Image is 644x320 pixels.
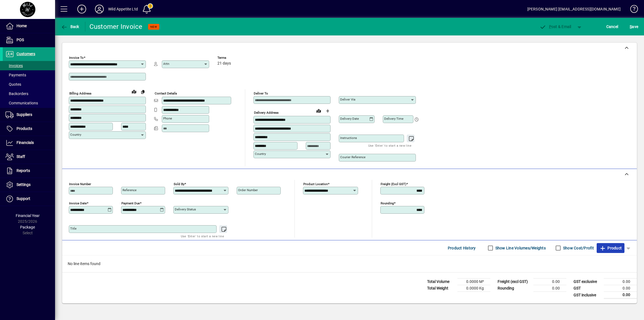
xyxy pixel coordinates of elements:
span: Backorders [6,91,28,96]
mat-label: Payment due [121,201,140,205]
mat-label: Phone [163,116,172,120]
button: Back [59,22,81,32]
a: Home [3,19,55,33]
button: Cancel [605,22,620,32]
span: P [549,24,552,29]
td: Total Weight [424,285,457,292]
mat-label: Instructions [340,136,357,140]
button: Save [628,22,640,32]
span: Communications [6,101,38,105]
mat-label: Country [70,133,81,137]
a: View on map [130,87,138,96]
mat-label: Freight (excl GST) [381,182,406,186]
a: Support [3,192,55,206]
td: 0.00 [604,279,637,285]
td: 0.00 [533,279,566,285]
a: Payments [3,70,55,80]
span: Reports [17,168,30,173]
span: Suppliers [17,112,32,117]
mat-label: Reference [122,188,137,192]
a: Communications [3,98,55,108]
span: Financials [17,140,34,145]
span: Product History [448,244,476,252]
button: Choose address [323,107,332,115]
span: Quotes [6,82,21,87]
span: Back [61,24,79,29]
div: Wild Appetite Ltd [108,5,138,13]
td: GST exclusive [571,279,604,285]
div: No line items found [62,255,637,272]
td: Rounding [495,285,533,292]
button: Post & Email [537,22,574,32]
a: Backorders [3,89,55,98]
span: ave [630,22,638,31]
a: View on map [314,106,323,115]
mat-label: Deliver via [340,98,355,101]
mat-label: Title [70,227,77,230]
mat-label: Invoice To [69,56,84,60]
span: Financial Year [16,213,40,218]
td: GST [571,285,604,292]
span: Product [599,244,622,252]
span: Products [17,126,32,131]
span: Staff [17,154,25,159]
label: Show Line Volumes/Weights [494,245,546,251]
a: Suppliers [3,108,55,122]
mat-label: Invoice number [69,182,91,186]
td: 0.00 [533,285,566,292]
mat-label: Rounding [381,201,394,205]
td: GST inclusive [571,292,604,299]
span: Payments [6,73,26,77]
a: Financials [3,136,55,150]
a: Products [3,122,55,136]
span: Support [17,196,30,201]
span: 21 days [217,61,231,66]
mat-label: Delivery status [175,207,196,211]
mat-label: Attn [163,62,169,66]
mat-label: Deliver To [254,91,268,95]
a: Knowledge Base [626,1,637,19]
a: Reports [3,164,55,178]
a: Staff [3,150,55,164]
button: Product [597,243,624,253]
span: Terms [217,56,250,60]
label: Show Cost/Profit [562,245,594,251]
span: Package [20,225,35,229]
mat-label: Order number [238,188,258,192]
app-page-header-button: Back [55,22,85,32]
a: Quotes [3,80,55,89]
mat-hint: Use 'Enter' to start a new line [181,233,224,239]
span: Invoices [6,63,23,68]
div: [PERSON_NAME] [EMAIL_ADDRESS][DOMAIN_NAME] [527,5,621,13]
td: 0.0000 Kg [457,285,490,292]
td: 0.00 [604,285,637,292]
div: Customer Invoice [89,22,143,31]
td: 0.0000 M³ [457,279,490,285]
button: Copy to Delivery address [138,87,147,96]
span: POS [17,38,24,42]
mat-label: Sold by [174,182,184,186]
mat-label: Delivery time [384,117,403,121]
button: Product History [446,243,478,253]
a: Invoices [3,61,55,70]
mat-label: Product location [303,182,328,186]
button: Add [73,4,91,14]
mat-label: Delivery date [340,117,359,121]
button: Profile [91,4,108,14]
span: Settings [17,182,31,187]
td: Freight (excl GST) [495,279,533,285]
span: Home [17,24,27,28]
td: 0.00 [604,292,637,299]
span: NEW [150,25,157,29]
mat-label: Courier Reference [340,155,365,159]
td: Total Volume [424,279,457,285]
span: ost & Email [539,24,571,29]
span: Customers [17,52,35,56]
mat-hint: Use 'Enter' to start a new line [368,142,411,149]
a: POS [3,33,55,47]
span: Cancel [606,22,618,31]
a: Settings [3,178,55,192]
mat-label: Invoice date [69,201,87,205]
mat-label: Country [255,152,266,156]
span: S [630,24,632,29]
